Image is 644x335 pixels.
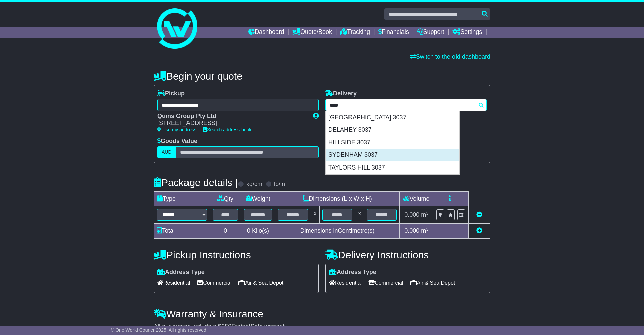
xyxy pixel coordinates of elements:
h4: Pickup Instructions [154,249,319,260]
a: Add new item [476,227,482,234]
span: Air & Sea Depot [410,278,455,288]
label: Address Type [157,269,205,276]
td: x [355,206,364,224]
td: Total [154,224,210,239]
td: Dimensions (L x W x H) [275,192,399,206]
label: lb/in [274,181,285,188]
div: HILLSIDE 3037 [326,136,459,149]
td: Kilo(s) [241,224,275,239]
label: Address Type [329,269,376,276]
span: m [421,211,429,218]
a: Switch to the old dashboard [410,53,490,60]
span: Residential [157,278,190,288]
div: All our quotes include a $ FreightSafe warranty. [154,323,490,330]
td: Weight [241,192,275,206]
label: AUD [157,146,176,158]
a: Quote/Book [292,27,332,38]
div: SYDENHAM 3037 [326,149,459,161]
span: © One World Courier 2025. All rights reserved. [111,327,208,333]
div: DELAHEY 3037 [326,124,459,136]
div: [STREET_ADDRESS] [157,120,306,127]
span: 250 [221,323,231,330]
sup: 3 [426,211,429,216]
td: Type [154,192,210,206]
span: 0.000 [404,227,419,234]
typeahead: Please provide city [325,99,487,111]
label: Goods Value [157,138,197,145]
label: Pickup [157,90,185,97]
label: kg/cm [246,181,262,188]
div: [GEOGRAPHIC_DATA] 3037 [326,111,459,124]
div: Quins Group Pty Ltd [157,113,306,120]
a: Dashboard [248,27,284,38]
td: 0 [210,224,241,239]
span: Residential [329,278,362,288]
a: Search address book [203,127,251,132]
td: x [311,206,319,224]
span: Air & Sea Depot [238,278,284,288]
a: Tracking [340,27,370,38]
h4: Delivery Instructions [325,249,490,260]
a: Financials [378,27,409,38]
label: Delivery [325,90,357,97]
a: Use my address [157,127,196,132]
td: Dimensions in Centimetre(s) [275,224,399,239]
h4: Begin your quote [154,71,490,82]
sup: 3 [426,227,429,232]
div: TAYLORS HILL 3037 [326,161,459,174]
span: Commercial [197,278,231,288]
a: Support [417,27,444,38]
span: m [421,227,429,234]
span: 0 [247,227,250,234]
a: Settings [452,27,482,38]
h4: Warranty & Insurance [154,308,490,319]
td: Volume [399,192,433,206]
h4: Package details | [154,177,238,188]
span: Commercial [368,278,403,288]
a: Remove this item [476,211,482,218]
td: Qty [210,192,241,206]
span: 0.000 [404,211,419,218]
